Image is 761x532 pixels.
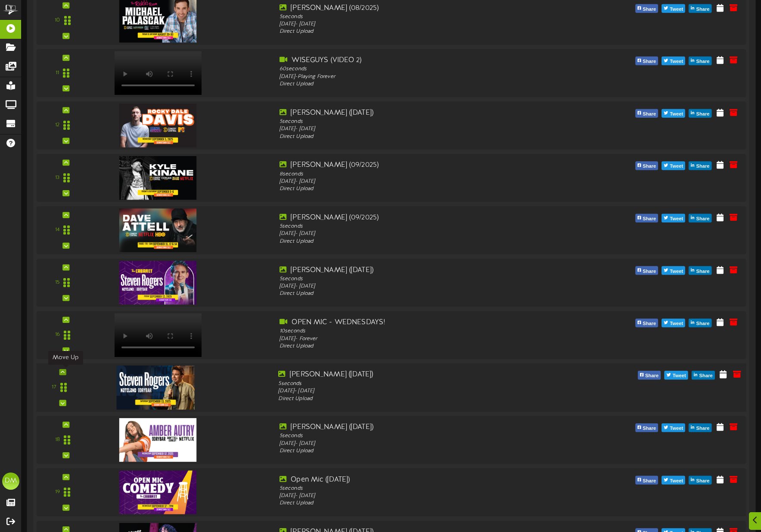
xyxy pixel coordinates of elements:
span: Tweet [668,162,685,171]
div: 10 seconds [280,328,562,335]
div: 12 [55,122,59,129]
div: [PERSON_NAME] (08/2025) [280,3,562,13]
img: e9022d86-519b-4939-9cd7-d84347314a7c.jpg [119,156,197,200]
div: [DATE] - [DATE] [278,388,564,395]
div: [DATE] - [DATE] [280,440,562,447]
span: Share [694,319,711,329]
div: Direct Upload [280,133,562,140]
div: OPEN MIC - WEDNESDAYS! [280,318,562,328]
button: Tweet [662,214,685,222]
div: 5 seconds [280,118,562,125]
img: ef0ec312-701a-4814-a50b-a5ac33ab961b.jpg [116,366,195,410]
div: Direct Upload [280,28,562,35]
span: Share [641,5,658,14]
button: Share [635,214,658,222]
button: Share [635,476,658,485]
button: Share [638,371,661,379]
span: Share [641,57,658,66]
span: Share [641,476,658,486]
span: Tweet [668,5,685,14]
button: Tweet [662,4,685,13]
span: Tweet [668,110,685,119]
div: 5 seconds [280,485,562,492]
div: 5 seconds [280,432,562,440]
img: 6b40554c-4541-4ba5-b5f8-ae017eba940b.jpg [119,208,197,252]
button: Share [689,266,711,275]
div: [DATE] - [DATE] [280,230,562,238]
div: Direct Upload [278,395,564,403]
button: Tweet [662,476,685,485]
span: Tweet [668,424,685,433]
span: Tweet [671,371,688,381]
div: [PERSON_NAME] (09/2025) [280,213,562,223]
button: Share [689,319,711,327]
div: [DATE] - [DATE] [280,125,562,133]
button: Tweet [665,371,688,379]
button: Share [635,109,658,118]
span: Tweet [668,266,685,276]
div: 16 [55,331,60,338]
div: Direct Upload [280,81,562,88]
div: 14 [55,226,59,234]
button: Share [635,423,658,432]
div: Direct Upload [280,290,562,297]
button: Share [689,423,711,432]
span: Share [694,110,711,119]
div: 11 [56,69,59,77]
button: Share [689,214,711,222]
div: DM [2,473,19,490]
div: [PERSON_NAME] (09/2025) [280,160,562,170]
div: Direct Upload [280,343,562,350]
span: Share [643,371,660,381]
span: Share [694,57,711,66]
span: Share [641,214,658,224]
div: 5 seconds [280,223,562,230]
span: Share [694,266,711,276]
button: Tweet [662,161,685,170]
span: Share [641,110,658,119]
img: 62eea889-d0ad-44c9-a77e-e3b9d3e00cc2.jpg [119,470,197,514]
div: [DATE] - Forever [280,335,562,342]
div: [PERSON_NAME] ([DATE]) [280,422,562,432]
span: Share [694,424,711,433]
span: Tweet [668,57,685,66]
div: WISEGUYS (VIDEO 2) [280,56,562,66]
div: [PERSON_NAME] ([DATE]) [280,108,562,118]
button: Share [689,476,711,485]
img: 496d3ad8-5c8a-4547-9e54-08dcdee761d7.jpg [119,261,197,304]
img: 23fe4ba7-ab88-49f9-bb7e-9e0e218ef7b2.jpg [119,103,197,147]
div: 5 seconds [280,275,562,282]
div: 5 seconds [280,13,562,20]
div: [PERSON_NAME] ([DATE]) [278,370,564,380]
div: Direct Upload [280,185,562,193]
div: 15 [55,279,59,286]
button: Tweet [662,109,685,118]
button: Share [635,56,658,65]
button: Tweet [662,56,685,65]
div: 13 [55,174,59,182]
span: Share [698,371,714,381]
span: Share [694,162,711,171]
span: Tweet [668,319,685,329]
div: [DATE] - [DATE] [280,283,562,290]
button: Share [692,371,715,379]
div: Direct Upload [280,448,562,455]
div: [DATE] - Playing Forever [280,73,562,80]
span: Share [641,424,658,433]
div: [DATE] - [DATE] [280,492,562,500]
div: 5 seconds [278,380,564,388]
span: Tweet [668,476,685,486]
img: 6efa3a40-7a32-4697-9a85-c1acd0436dd3.jpg [119,418,197,462]
div: 17 [52,384,56,391]
span: Share [641,266,658,276]
span: Share [694,476,711,486]
div: 18 [55,436,60,444]
div: [DATE] - [DATE] [280,178,562,185]
div: 60 seconds [280,66,562,73]
button: Share [689,161,711,170]
button: Share [689,109,711,118]
div: Direct Upload [280,238,562,245]
span: Share [641,162,658,171]
button: Share [635,266,658,275]
div: [PERSON_NAME] ([DATE]) [280,265,562,275]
